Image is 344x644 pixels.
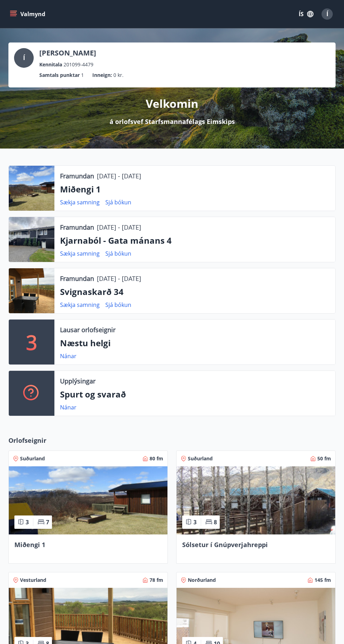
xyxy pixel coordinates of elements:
p: Lausar orlofseignir [60,325,115,334]
p: Miðengi 1 [60,183,330,195]
p: Kjarnaból - Gata mánans 4 [60,235,330,247]
span: Orlofseignir [8,436,46,445]
img: Paella dish [177,466,335,534]
p: á orlofsvef Starfsmannafélags Eimskips [110,117,235,126]
span: 7 [46,518,49,526]
p: [DATE] - [DATE] [97,171,141,180]
p: Velkomin [146,96,198,111]
p: Upplýsingar [60,376,95,386]
span: 80 fm [150,455,163,462]
span: Suðurland [188,455,213,462]
p: 3 [26,329,37,355]
p: Framundan [60,274,94,283]
span: Í [23,54,25,62]
a: Nánar [60,352,77,360]
p: [PERSON_NAME] [39,48,96,58]
a: Sækja samning [60,301,100,309]
span: 78 fm [150,577,163,584]
span: 0 kr. [113,71,124,79]
a: Nánar [60,403,77,411]
p: [DATE] - [DATE] [97,223,141,232]
a: Sjá bókun [105,198,131,206]
span: 3 [26,518,29,526]
span: Norðurland [188,577,216,584]
span: 50 fm [317,455,331,462]
p: Framundan [60,171,94,180]
p: Inneign : [92,71,112,79]
span: 8 [214,518,217,526]
span: Vesturland [20,577,46,584]
span: Í [326,10,328,18]
span: 1 [81,71,84,79]
p: Samtals punktar [39,71,80,79]
span: Sólsetur í Gnúpverjahreppi [182,540,268,549]
a: Sjá bókun [105,301,131,309]
span: 201099-4479 [64,61,93,68]
p: Kennitala [39,61,62,68]
p: [DATE] - [DATE] [97,274,141,283]
p: Svignaskarð 34 [60,286,330,298]
button: ÍS [295,8,317,20]
img: Paella dish [9,466,167,534]
span: Miðengi 1 [14,540,45,549]
span: 3 [193,518,197,526]
p: Næstu helgi [60,337,330,349]
p: Spurt og svarað [60,388,330,400]
span: Suðurland [20,455,45,462]
a: Sjá bókun [105,250,131,257]
a: Sækja samning [60,198,100,206]
button: menu [8,8,48,20]
p: Framundan [60,223,94,232]
a: Sækja samning [60,250,100,257]
span: 145 fm [315,577,331,584]
button: Í [319,6,336,22]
